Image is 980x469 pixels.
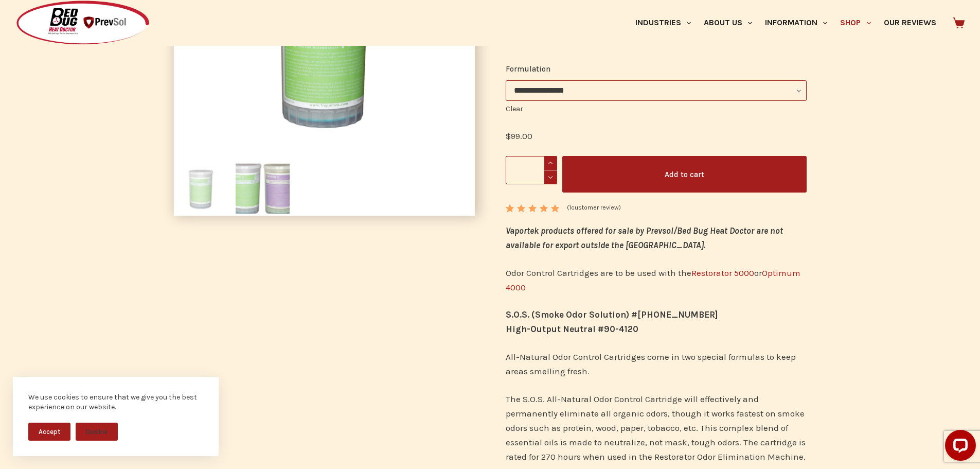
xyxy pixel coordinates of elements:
div: Rated 5.00 out of 5 [506,204,561,212]
img: Odor Elimination Cartridges in Neutral and Smoke Odor Solution Scents [236,162,290,216]
a: Clear options [506,105,523,113]
img: All-Natural Odor Control Cartridge [174,162,228,216]
button: Accept [28,423,70,441]
button: Add to cart [562,156,807,193]
a: Restorator 5000 [691,268,754,278]
p: The S.O.S. All-Natural Odor Control Cartridge will effectively and permanently eliminate all orga... [506,392,807,464]
p: Odor Control Cartridges are to be used with the or [506,266,807,294]
span: $ [506,131,511,141]
bdi: 99.00 [506,131,532,141]
input: Product quantity [506,156,557,184]
div: We use cookies to ensure that we give you the best experience on our website. [28,392,203,412]
strong: High-Output Neutral #90-4120 [506,324,638,334]
span: Rated out of 5 based on customer rating [506,204,561,259]
a: Optimum 4000 [506,268,800,292]
button: Decline [76,423,118,441]
strong: Vaportek products offered for sale by Prevsol/Bed Bug Heat Doctor are not available for export ou... [506,225,783,250]
span: 1 [569,204,571,211]
strong: S.O.S. (Smoke Odor Solution) #[PHONE_NUMBER] [506,309,718,320]
iframe: LiveChat chat widget [937,426,980,469]
span: 1 [506,204,513,220]
label: Formulation [506,63,807,76]
p: All-Natural Odor Control Cartridges come in two special formulas to keep areas smelling fresh. [506,350,807,378]
a: (1customer review) [567,203,621,213]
